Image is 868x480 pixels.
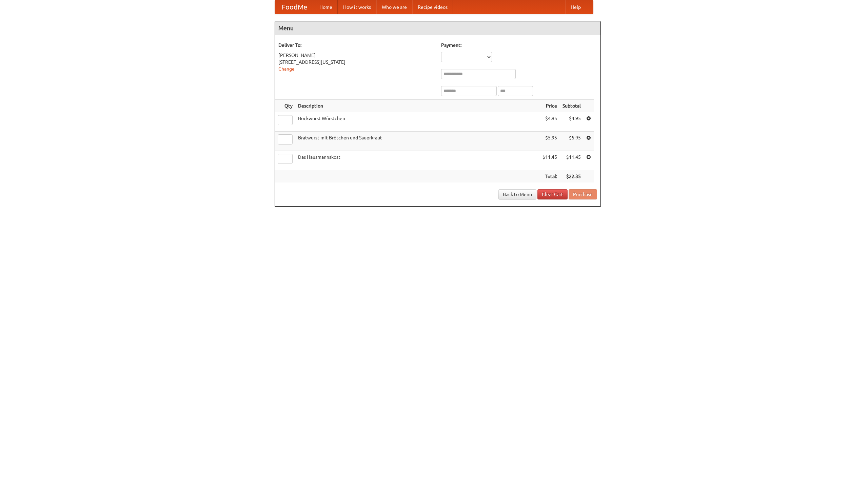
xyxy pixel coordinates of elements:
[540,100,560,112] th: Price
[295,132,540,151] td: Bratwurst mit Brötchen und Sauerkraut
[540,151,560,170] td: $11.45
[540,112,560,132] td: $4.95
[275,0,314,14] a: FoodMe
[278,52,434,59] div: [PERSON_NAME]
[275,21,600,35] h4: Menu
[540,132,560,151] td: $5.95
[376,0,412,14] a: Who we are
[278,42,434,49] h5: Deliver To:
[314,0,338,14] a: Home
[275,100,295,112] th: Qty
[537,189,568,199] a: Clear Cart
[338,0,376,14] a: How it works
[412,0,453,14] a: Recipe videos
[295,151,540,170] td: Das Hausmannskost
[278,66,295,72] a: Change
[441,42,597,49] h5: Payment:
[560,100,584,112] th: Subtotal
[560,151,584,170] td: $11.45
[498,189,536,199] a: Back to Menu
[565,0,586,14] a: Help
[569,189,597,199] button: Purchase
[560,170,584,183] th: $22.35
[278,59,434,65] div: [STREET_ADDRESS][US_STATE]
[540,170,560,183] th: Total:
[560,112,584,132] td: $4.95
[560,132,584,151] td: $5.95
[295,100,540,112] th: Description
[295,112,540,132] td: Bockwurst Würstchen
